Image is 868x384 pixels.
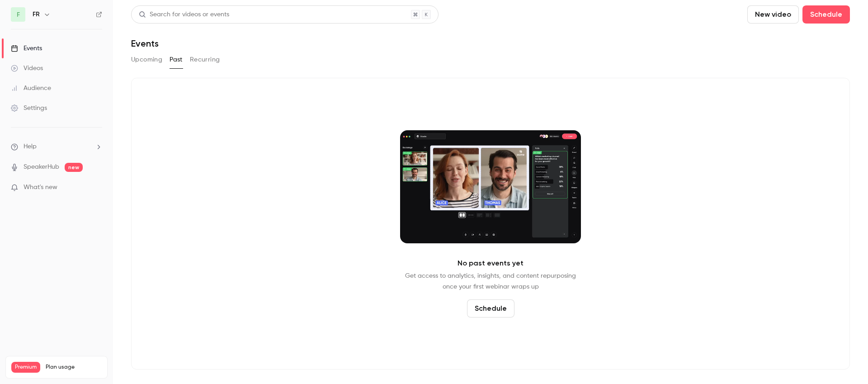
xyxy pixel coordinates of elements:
h6: FR [33,10,40,19]
button: New video [747,5,799,24]
h1: Events [131,38,159,49]
span: Premium [11,362,40,373]
div: Settings [11,104,47,113]
p: Get access to analytics, insights, and content repurposing once your first webinar wraps up [405,270,576,292]
span: F [17,10,20,19]
button: Recurring [190,52,220,67]
span: Help [24,142,37,152]
span: What's new [24,183,57,192]
a: SpeakerHub [24,162,59,172]
iframe: Noticeable Trigger [91,184,102,192]
div: Events [11,44,42,53]
div: Search for videos or events [139,10,229,19]
div: Videos [11,64,43,73]
span: new [65,163,83,172]
li: help-dropdown-opener [11,142,102,152]
button: Upcoming [131,52,162,67]
button: Schedule [802,5,850,24]
button: Schedule [467,299,514,318]
div: Audience [11,84,51,93]
p: No past events yet [458,258,524,269]
span: Plan usage [46,364,102,371]
button: Past [170,52,183,67]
